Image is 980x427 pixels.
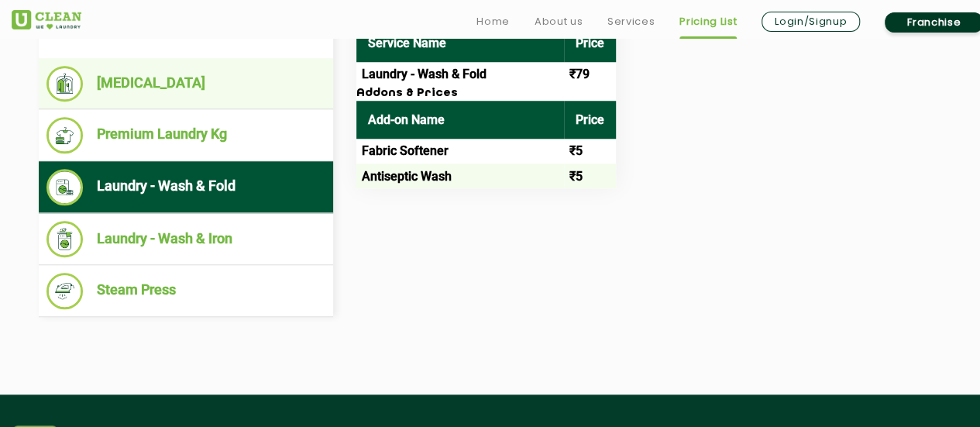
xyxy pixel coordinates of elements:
li: Premium Laundry Kg [46,117,325,153]
h3: Addons & Prices [356,87,616,101]
td: ₹5 [564,139,616,164]
li: Laundry - Wash & Fold [46,169,325,205]
th: Price [564,101,616,139]
td: Fabric Softener [356,139,564,164]
li: Laundry - Wash & Iron [46,221,325,257]
img: UClean Laundry and Dry Cleaning [12,10,81,29]
a: Home [476,12,510,31]
td: ₹79 [564,62,616,87]
li: [MEDICAL_DATA] [46,66,325,102]
a: Services [607,12,655,31]
img: Laundry - Wash & Fold [46,169,83,205]
li: Steam Press [46,273,325,309]
img: Premium Laundry Kg [46,117,83,153]
td: Laundry - Wash & Fold [356,62,564,87]
th: Price [564,24,616,62]
td: Antiseptic Wash [356,164,564,188]
img: Laundry - Wash & Iron [46,221,83,257]
a: Pricing List [679,12,737,31]
th: Service Name [356,24,564,62]
a: Login/Signup [762,12,860,32]
th: Add-on Name [356,101,564,139]
td: ₹5 [564,164,616,188]
a: About us [535,12,583,31]
img: Dry Cleaning [46,66,83,102]
img: Steam Press [46,273,83,309]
